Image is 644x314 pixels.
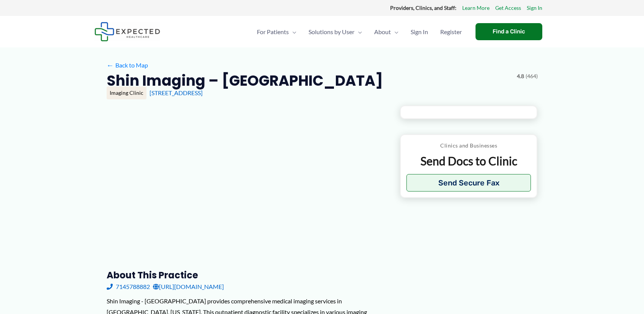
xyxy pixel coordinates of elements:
span: Menu Toggle [289,19,296,45]
strong: Providers, Clinics, and Staff: [390,5,457,11]
a: ←Back to Map [107,60,148,71]
img: Expected Healthcare Logo - side, dark font, small [94,22,160,41]
a: Sign In [527,3,542,13]
span: ← [107,61,114,69]
a: Learn More [462,3,490,13]
a: Register [434,19,468,45]
span: 4.8 [517,71,524,81]
span: (464) [526,71,538,81]
a: Sign In [405,19,434,45]
div: Imaging Clinic [107,86,146,99]
button: Send Secure Fax [406,174,531,192]
span: For Patients [257,19,289,45]
a: [STREET_ADDRESS] [150,89,203,96]
span: Solutions by User [309,19,354,45]
a: AboutMenu Toggle [368,19,405,45]
span: Sign In [411,19,428,45]
h2: Shin Imaging – [GEOGRAPHIC_DATA] [107,71,383,90]
p: Clinics and Businesses [406,141,531,151]
h3: About this practice [107,269,388,281]
span: Menu Toggle [391,19,398,45]
a: For PatientsMenu Toggle [251,19,302,45]
a: Solutions by UserMenu Toggle [302,19,368,45]
p: Send Docs to Clinic [406,154,531,168]
nav: Primary Site Navigation [251,19,468,45]
a: Find a Clinic [476,23,542,40]
span: Menu Toggle [354,19,362,45]
span: Register [440,19,462,45]
span: About [374,19,391,45]
a: 7145788882 [107,281,150,292]
a: [URL][DOMAIN_NAME] [153,281,224,292]
a: Get Access [495,3,521,13]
